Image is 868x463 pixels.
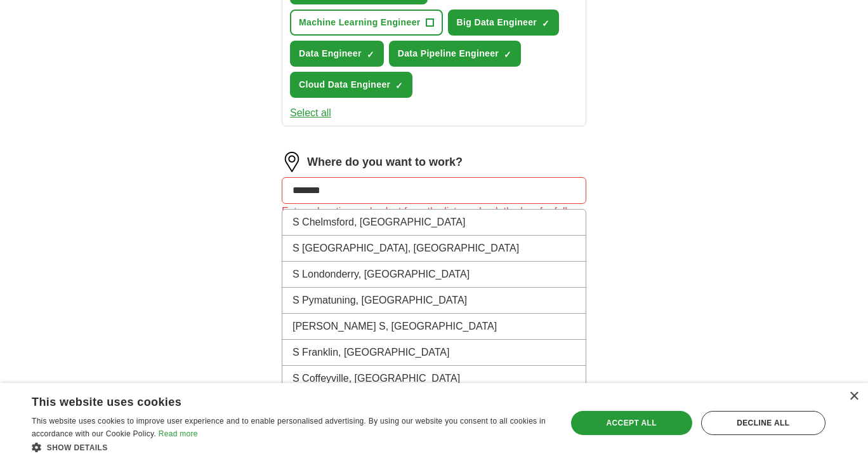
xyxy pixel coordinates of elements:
button: Big Data Engineer✓ [448,10,560,36]
span: Machine Learning Engineer [299,16,421,29]
button: Cloud Data Engineer✓ [290,72,412,98]
div: This website uses cookies [32,391,519,410]
li: S Coffeyville, [GEOGRAPHIC_DATA] [282,366,586,392]
li: [PERSON_NAME] S, [GEOGRAPHIC_DATA] [282,314,586,340]
span: This website uses cookies to improve user experience and to enable personalised advertising. By u... [32,417,546,438]
button: Machine Learning Engineer [290,10,443,36]
label: Where do you want to work? [307,154,463,171]
span: ✓ [542,18,549,29]
span: ✓ [395,81,403,91]
span: ✓ [367,50,374,60]
span: Cloud Data Engineer [299,78,390,91]
button: Select all [290,105,331,121]
button: Data Engineer✓ [290,41,384,67]
div: Show details [32,441,551,453]
li: S Chelmsford, [GEOGRAPHIC_DATA] [282,210,586,236]
div: Accept all [571,411,692,435]
div: Close [849,392,858,401]
span: Data Engineer [299,47,362,60]
div: Enter a location and select from the list, or check the box for fully remote roles [282,204,586,234]
span: Show details [47,443,108,452]
li: S Londonderry, [GEOGRAPHIC_DATA] [282,262,586,288]
button: Data Pipeline Engineer✓ [389,41,521,67]
div: Decline all [701,411,825,435]
span: Big Data Engineer [457,16,537,29]
li: S [GEOGRAPHIC_DATA], [GEOGRAPHIC_DATA] [282,236,586,262]
span: Data Pipeline Engineer [398,47,499,60]
span: ✓ [504,50,511,60]
li: S Pymatuning, [GEOGRAPHIC_DATA] [282,288,586,314]
li: S Franklin, [GEOGRAPHIC_DATA] [282,340,586,366]
img: location.png [282,152,302,172]
a: Read more, opens a new window [159,429,198,438]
